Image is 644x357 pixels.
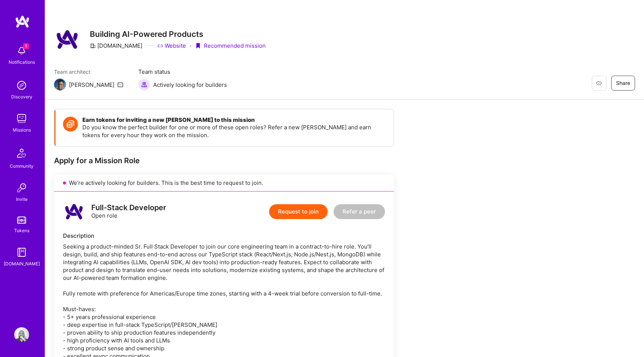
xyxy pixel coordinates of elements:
[14,43,29,58] img: bell
[90,43,96,49] i: icon CompanyGray
[54,174,394,192] div: We’re actively looking for builders. This is the best time to request to join.
[190,42,191,50] div: ·
[14,227,29,234] div: Tokens
[17,217,26,224] img: tokens
[91,204,166,212] div: Full-Stack Developer
[14,78,29,93] img: discovery
[13,144,31,162] img: Community
[117,82,123,88] i: icon Mail
[63,200,85,223] img: logo
[138,68,227,76] span: Team status
[157,42,186,50] a: Website
[153,81,227,89] span: Actively looking for builders
[90,42,142,50] div: [DOMAIN_NAME]
[10,162,34,170] div: Community
[9,58,35,66] div: Notifications
[15,15,30,28] img: logo
[69,81,114,89] div: [PERSON_NAME]
[14,327,29,342] img: User Avatar
[616,79,630,87] span: Share
[90,29,266,39] h3: Building AI-Powered Products
[13,126,31,134] div: Missions
[82,117,386,123] h4: Earn tokens for inviting a new [PERSON_NAME] to this mission
[611,76,635,91] button: Share
[91,204,166,219] div: Open role
[16,195,28,203] div: Invite
[54,26,81,53] img: Company Logo
[63,232,385,240] div: Description
[23,43,29,49] span: 1
[11,93,32,101] div: Discovery
[4,260,40,268] div: [DOMAIN_NAME]
[54,68,123,76] span: Team architect
[14,180,29,195] img: Invite
[334,204,385,219] button: Refer a peer
[14,245,29,260] img: guide book
[82,123,386,139] p: Do you know the perfect builder for one or more of these open roles? Refer a new [PERSON_NAME] an...
[195,42,266,50] div: Recommended mission
[195,43,201,49] i: icon PurpleRibbon
[54,156,394,165] div: Apply for a Mission Role
[54,79,66,91] img: Team Architect
[14,111,29,126] img: teamwork
[138,79,150,91] img: Actively looking for builders
[63,117,78,132] img: Token icon
[596,80,602,86] i: icon EyeClosed
[12,327,31,342] a: User Avatar
[269,204,328,219] button: Request to join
